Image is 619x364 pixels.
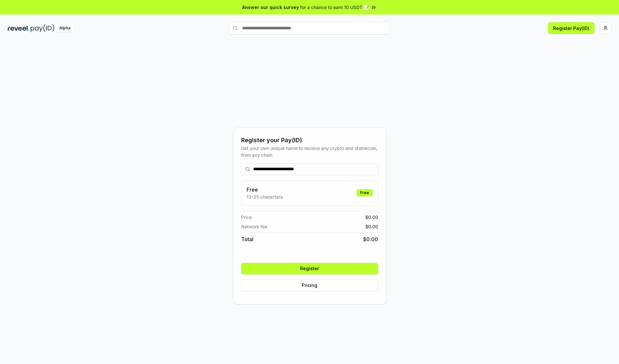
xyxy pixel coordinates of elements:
[31,24,54,32] img: pay_id
[365,223,378,230] span: $ 0.00
[247,193,283,200] p: 13-25 characters
[241,263,378,274] button: Register
[242,4,299,11] span: Answer our quick survey
[300,4,369,11] span: for a chance to earn 10 USDT 📝
[241,223,267,230] span: Network fee
[247,186,283,193] h3: Free
[548,22,594,34] button: Register Pay(ID)
[241,145,378,158] div: Get your own unique name to receive any crypto and stablecoin, from any chain
[241,235,253,243] span: Total
[363,235,378,243] span: $ 0.00
[357,189,373,196] div: Free
[365,214,378,221] span: $ 0.00
[56,24,74,32] div: Alpha
[241,214,252,221] span: Price
[241,136,378,145] div: Register your Pay(ID)
[8,24,29,32] img: reveel_dark
[241,280,378,291] button: Pricing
